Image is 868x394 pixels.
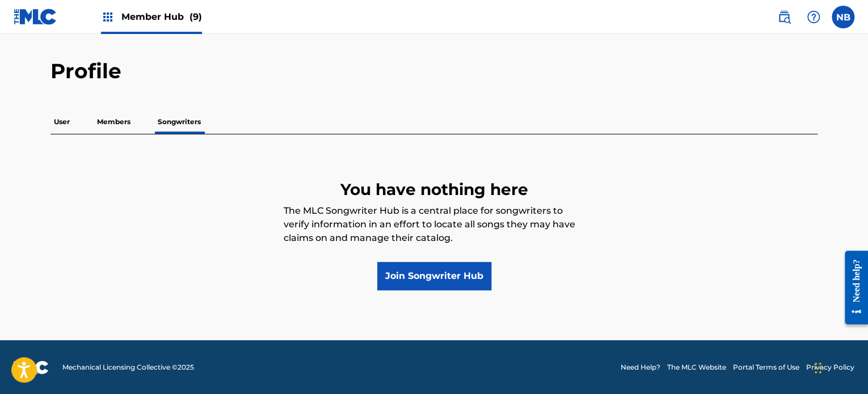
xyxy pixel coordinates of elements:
[62,362,194,372] span: Mechanical Licensing Collective © 2025
[340,180,528,199] strong: You have nothing here
[777,10,791,24] img: search
[50,58,818,84] h2: Profile
[14,361,49,374] img: logo
[377,262,491,290] a: Join Songwriter Hub
[806,362,854,372] a: Privacy Policy
[284,204,584,262] p: The MLC Songwriter Hub is a central place for songwriters to verify information in an effort to l...
[733,362,799,372] a: Portal Terms of Use
[667,362,726,372] a: The MLC Website
[50,110,73,134] p: User
[189,11,202,22] span: (9)
[773,6,795,28] a: Public Search
[121,10,202,23] span: Member Hub
[811,340,868,394] iframe: Chat Widget
[802,6,825,28] div: Help
[815,351,821,385] div: Drag
[154,110,204,134] p: Songwriters
[621,362,660,372] a: Need Help?
[832,6,854,28] div: User Menu
[101,10,115,24] img: Top Rightsholders
[807,10,820,24] img: help
[14,9,57,25] img: MLC Logo
[836,242,868,333] iframe: Resource Center
[94,110,134,134] p: Members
